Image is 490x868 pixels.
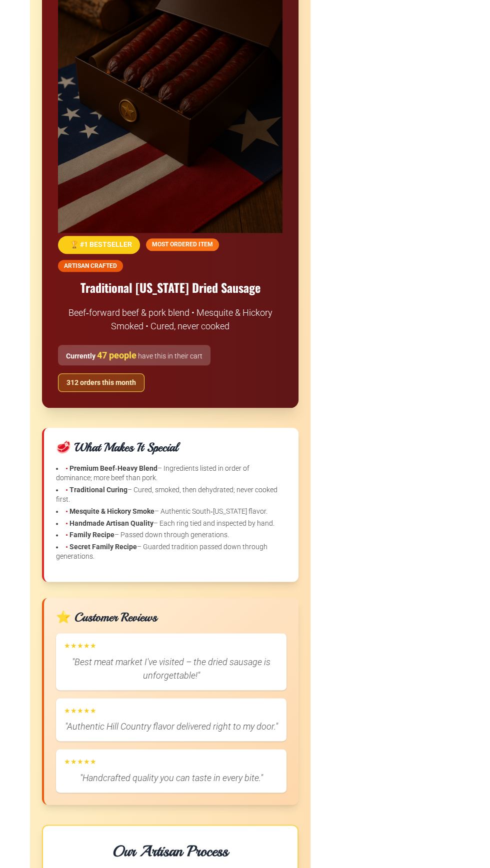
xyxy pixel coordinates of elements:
[56,464,286,483] li: – Ingredients listed in order of dominance; more beef than pork.
[64,757,278,767] div: ★★★★★
[152,241,213,248] span: MOST ORDERED ITEM
[97,350,136,360] span: 47 people
[65,507,68,515] span: •
[138,352,202,360] span: have this in their cart
[69,464,157,472] strong: Premium Beef‑Heavy Blend
[65,543,68,551] span: •
[64,706,278,716] div: ★★★★★
[69,543,137,551] strong: Secret Family Recipe
[66,352,95,360] span: Currently
[68,307,272,331] span: Beef‑forward beef & pork blend • Mesquite & Hickory Smoked • Cured, never cooked
[64,720,278,733] p: "Authentic Hill Country flavor delivered right to my door."
[56,440,286,455] h2: 🥩 What Makes It Special
[65,519,68,527] span: •
[69,507,154,515] strong: Mesquite & Hickory Smoke
[64,262,117,269] span: ARTISAN CRAFTED
[56,485,286,505] li: – Cured, smoked, then dehydrated; never cooked first.
[65,531,68,539] span: •
[56,530,286,540] li: – Passed down through generations.
[66,378,136,386] span: 312 orders this month
[59,842,281,861] h2: Our Artisan Process
[69,486,127,494] strong: Traditional Curing
[56,542,286,562] li: – Guarded tradition passed down through generations.
[64,641,278,651] div: ★★★★★
[64,771,278,785] p: "Handcrafted quality you can taste in every bite."
[65,464,68,472] span: •
[64,655,278,682] p: "Best meat market I've visited – the dried sausage is unforgettable!"
[56,507,286,517] li: – Authentic South‑[US_STATE] flavor.
[69,519,153,527] strong: Handmade Artisan Quality
[70,240,132,250] span: 🏆 #1 BESTSELLER
[80,278,260,296] span: Traditional [US_STATE] Dried Sausage
[56,610,286,625] h2: ⭐ Customer Reviews
[56,519,286,529] li: – Each ring tied and inspected by hand.
[65,486,68,494] span: •
[69,531,114,539] strong: Family Recipe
